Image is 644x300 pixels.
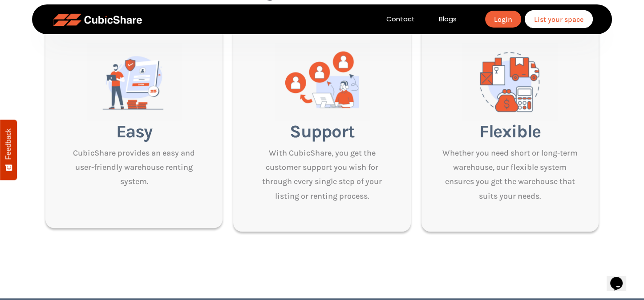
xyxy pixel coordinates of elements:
[254,146,389,204] p: With CubicShare, you get the customer support you wish for through every single step of your list...
[442,121,578,146] h1: Flexible
[607,264,635,291] iframe: chat widget
[66,121,202,146] h1: Easy
[275,43,369,120] img: Support_img.png
[525,10,593,28] a: List your space
[462,43,557,120] img: Flexible_img.png
[374,14,427,24] a: Contact
[66,146,202,189] p: CubicShare provides an easy and user-friendly warehouse renting system.
[427,14,469,24] a: Blogs
[485,11,521,28] a: Login
[475,196,635,260] iframe: chat widget
[254,121,389,146] h1: Support
[4,128,12,160] span: Feedback
[442,146,578,204] p: Whether you need short or long-term warehouse, our flexible system ensures you get the warehouse ...
[87,43,182,120] img: easy_img.png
